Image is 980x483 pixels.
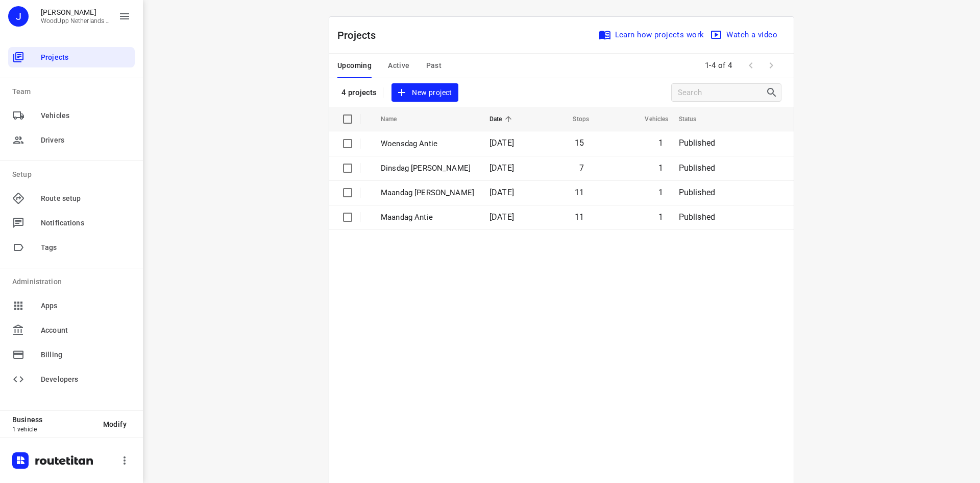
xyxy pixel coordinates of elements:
[41,193,131,204] span: Route setup
[398,86,452,99] span: New project
[679,188,716,197] span: Published
[381,212,474,223] p: Maandag Antie
[631,113,668,125] span: Vehicles
[678,85,766,101] input: Search projects
[489,163,514,173] span: [DATE]
[12,426,95,433] p: 1 vehicle
[41,242,131,253] span: Tags
[41,8,110,16] p: Jesper Elenbaas
[575,188,584,197] span: 11
[41,325,131,336] span: Account
[489,188,514,197] span: [DATE]
[41,374,131,385] span: Developers
[679,163,716,173] span: Published
[8,295,135,316] div: Apps
[41,218,131,228] span: Notifications
[41,52,131,63] span: Projects
[341,88,377,97] p: 4 projects
[337,28,384,43] p: Projects
[8,6,29,27] div: J
[426,59,442,72] span: Past
[41,350,131,360] span: Billing
[658,138,663,148] span: 1
[337,59,372,72] span: Upcoming
[8,237,135,258] div: Tags
[489,138,514,148] span: [DATE]
[41,110,131,121] span: Vehicles
[103,420,127,428] span: Modify
[8,105,135,126] div: Vehicles
[381,163,474,174] p: Dinsdag [PERSON_NAME]
[12,277,135,287] p: Administration
[95,415,135,433] button: Modify
[658,188,663,197] span: 1
[701,55,737,77] span: 1-4 of 4
[381,113,410,125] span: Name
[41,301,131,311] span: Apps
[41,17,110,25] p: WoodUpp Netherlands B.V.
[8,344,135,365] div: Billing
[8,213,135,233] div: Notifications
[391,83,458,102] button: New project
[12,86,135,97] p: Team
[658,163,663,173] span: 1
[8,369,135,389] div: Developers
[381,138,474,150] p: Woensdag Antie
[8,130,135,150] div: Drivers
[12,416,95,424] p: Business
[489,113,516,125] span: Date
[766,86,781,99] div: Search
[575,138,584,148] span: 15
[761,55,781,76] span: Next Page
[8,188,135,209] div: Route setup
[381,187,474,199] p: Maandag [PERSON_NAME]
[579,163,584,173] span: 7
[8,47,135,67] div: Projects
[679,138,716,148] span: Published
[741,55,761,76] span: Previous Page
[388,59,409,72] span: Active
[12,169,135,180] p: Setup
[679,113,710,125] span: Status
[8,320,135,340] div: Account
[658,212,663,222] span: 1
[559,113,589,125] span: Stops
[41,135,131,146] span: Drivers
[679,212,716,222] span: Published
[489,212,514,222] span: [DATE]
[575,212,584,222] span: 11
